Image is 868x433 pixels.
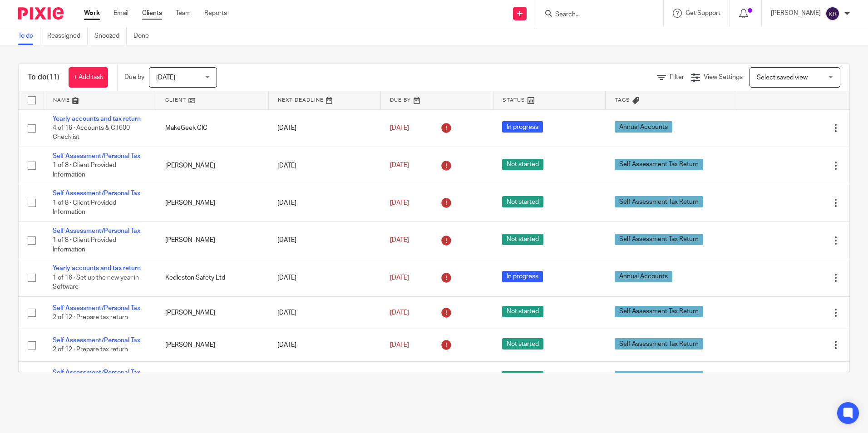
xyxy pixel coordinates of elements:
[390,125,409,131] span: [DATE]
[757,74,808,81] span: Select saved view
[268,147,381,184] td: [DATE]
[156,184,269,221] td: [PERSON_NAME]
[502,306,543,317] span: Not started
[53,153,140,159] a: Self Assessment/Personal Tax
[390,275,409,281] span: [DATE]
[615,306,703,317] span: Self Assessment Tax Return
[502,121,543,133] span: In progress
[18,27,40,45] a: To do
[53,200,116,216] span: 1 of 8 · Client Provided Information
[156,329,269,361] td: [PERSON_NAME]
[156,109,269,147] td: MakeGeek CIC
[176,9,191,18] a: Team
[156,74,175,81] span: [DATE]
[615,98,630,103] span: Tags
[615,371,703,382] span: Self Assessment Tax Return
[268,361,381,394] td: [DATE]
[47,27,88,45] a: Reassigned
[615,196,703,207] span: Self Assessment Tax Return
[502,159,543,170] span: Not started
[268,259,381,296] td: [DATE]
[53,265,141,271] a: Yearly accounts and tax return
[268,184,381,221] td: [DATE]
[268,109,381,147] td: [DATE]
[84,9,100,18] a: Work
[615,271,672,282] span: Annual Accounts
[53,347,128,353] span: 2 of 12 · Prepare tax return
[390,162,409,169] span: [DATE]
[502,371,543,382] span: Not started
[615,234,703,245] span: Self Assessment Tax Return
[142,9,162,18] a: Clients
[825,6,840,21] img: svg%3E
[156,361,269,394] td: [PERSON_NAME]
[390,237,409,243] span: [DATE]
[53,275,139,290] span: 1 of 16 · Set up the new year in Software
[156,296,269,329] td: [PERSON_NAME]
[554,11,636,19] input: Search
[124,73,144,82] p: Due by
[670,74,684,80] span: Filter
[53,337,140,344] a: Self Assessment/Personal Tax
[615,159,703,170] span: Self Assessment Tax Return
[18,7,64,20] img: Pixie
[502,271,543,282] span: In progress
[204,9,227,18] a: Reports
[113,9,128,18] a: Email
[502,338,543,349] span: Not started
[94,27,127,45] a: Snoozed
[615,121,672,133] span: Annual Accounts
[53,314,128,320] span: 2 of 12 · Prepare tax return
[502,196,543,207] span: Not started
[156,259,269,296] td: Kedleston Safety Ltd
[47,74,59,81] span: (11)
[156,147,269,184] td: [PERSON_NAME]
[771,9,821,18] p: [PERSON_NAME]
[704,74,743,80] span: View Settings
[268,221,381,259] td: [DATE]
[53,237,116,253] span: 1 of 8 · Client Provided Information
[615,338,703,349] span: Self Assessment Tax Return
[53,116,141,122] a: Yearly accounts and tax return
[133,27,156,45] a: Done
[53,190,140,197] a: Self Assessment/Personal Tax
[686,10,720,16] span: Get Support
[268,296,381,329] td: [DATE]
[390,310,409,316] span: [DATE]
[390,200,409,206] span: [DATE]
[53,305,140,311] a: Self Assessment/Personal Tax
[390,342,409,348] span: [DATE]
[268,329,381,361] td: [DATE]
[53,369,140,376] a: Self Assessment/Personal Tax
[53,125,130,141] span: 4 of 16 · Accounts & CT600 Checklist
[502,234,543,245] span: Not started
[156,221,269,259] td: [PERSON_NAME]
[69,67,108,88] a: + Add task
[28,73,59,82] h1: To do
[53,228,140,234] a: Self Assessment/Personal Tax
[53,162,116,178] span: 1 of 8 · Client Provided Information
